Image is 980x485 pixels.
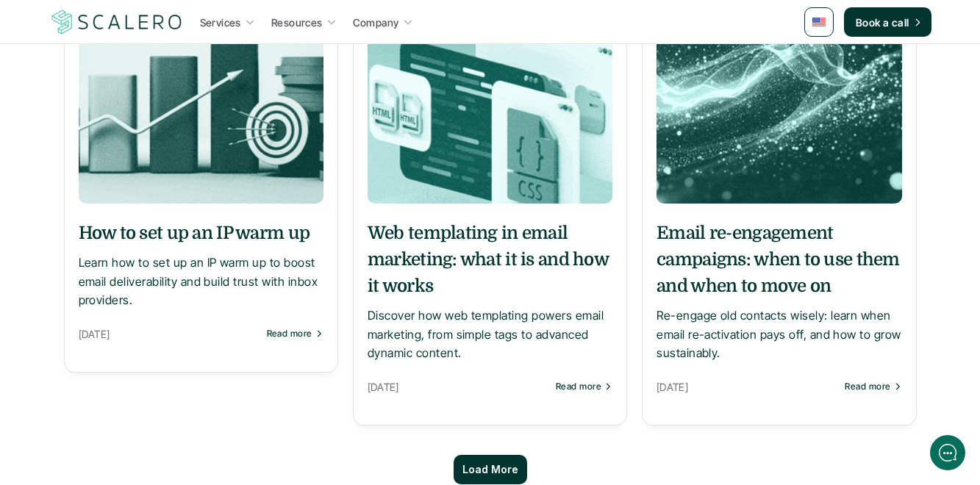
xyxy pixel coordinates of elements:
a: Email re-engagement campaigns: when to use them and when to move onRe-engage old contacts wisely:... [657,220,901,363]
span: We run on Gist [123,390,186,400]
p: Book a call [856,15,909,30]
h5: Web templating in email marketing: what it is and how it works [368,220,612,299]
p: Services [200,15,241,30]
a: Web templating in email marketing: what it is and how it worksDiscover how web templating powers ... [368,220,612,363]
p: Learn how to set up an IP warm up to boost email deliverability and build trust with inbox provid... [79,254,323,310]
a: Read more [267,328,323,339]
iframe: gist-messenger-bubble-iframe [930,435,965,470]
p: [DATE] [79,325,260,343]
p: Read more [845,381,890,392]
p: [DATE] [368,378,548,396]
p: Load More [462,464,518,476]
p: Discover how web templating powers email marketing, from simple tags to advanced dynamic content. [368,306,612,363]
p: Re-engage old contacts wisely: learn when email re-activation pays off, and how to grow sustainably. [657,306,901,363]
p: Read more [267,328,312,339]
a: Scalero company logo [49,9,185,35]
a: Read more [556,381,612,392]
p: Resources [271,15,323,30]
h5: Email re-engagement campaigns: when to use them and when to move on [657,220,901,299]
button: New conversation [23,195,271,224]
p: Read more [556,381,601,392]
p: [DATE] [657,378,837,396]
a: Read more [845,381,901,392]
span: New conversation [95,204,176,215]
p: Company [353,15,399,30]
h5: How to set up an IP warm up [79,220,323,246]
h2: Let us know if we can help with lifecycle marketing. [22,98,272,168]
a: Book a call [844,7,931,37]
a: How to set up an IP warm upLearn how to set up an IP warm up to boost email deliverability and bu... [79,220,323,310]
h1: Hi! Welcome to Scalero. [22,71,272,95]
img: Scalero company logo [49,8,185,36]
